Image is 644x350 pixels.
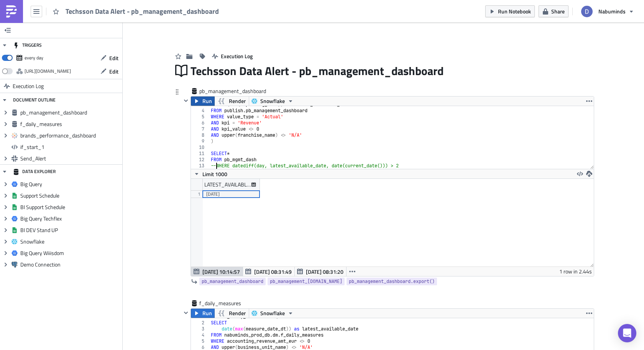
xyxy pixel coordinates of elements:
span: [DATE] 08:31:49 [254,268,292,276]
div: 9 [191,138,209,144]
button: Edit [97,52,122,64]
a: pb_management_dashboard.export() [347,278,437,285]
button: Execution Log [208,50,256,62]
div: 3 [191,326,209,332]
div: 12 [191,157,209,163]
div: 7 [191,126,209,132]
span: Send_Alert [20,155,120,162]
button: Run [191,309,215,318]
span: [DATE] 08:31:20 [306,268,343,276]
div: every day [25,52,43,64]
div: LATEST_AVAILABLE_DATE [204,179,251,190]
button: Share [539,5,568,17]
img: Avatar [580,5,593,18]
span: f_daily_measures [20,121,120,128]
div: 8 [191,132,209,138]
div: [DATE] [206,190,256,198]
span: Techsson Data Alert - pb_management_dashboard [191,64,444,78]
button: Snowflake [249,96,296,106]
span: pb_management_dashboard [202,278,263,285]
button: Render [214,309,249,318]
span: Run [202,309,212,318]
div: 6 [191,120,209,126]
button: Hide content [181,308,191,317]
span: brands_performance_dashboard [20,132,120,139]
span: Edit [109,54,118,62]
span: pb_management_dashboard.export() [349,278,435,285]
button: Run Notebook [485,5,535,17]
button: Edit [97,65,122,77]
div: 4 [191,108,209,114]
span: BI Support Schedule [20,204,120,211]
span: Edit [109,67,118,75]
span: Render [229,96,246,106]
span: Snowflake [20,238,120,245]
span: Limit 1000 [202,170,227,178]
div: 1 row in 2.44s [559,267,592,276]
span: Techsson Data Alert - pb_management_dashboard [66,7,220,16]
span: BI DEV Stand UP [20,227,120,234]
span: Snowflake [260,309,285,318]
img: PushMetrics [5,5,18,18]
span: Execution Log [221,52,253,60]
button: Snowflake [249,309,296,318]
button: Limit 1000 [191,169,230,178]
button: [DATE] 08:31:49 [243,267,295,276]
div: 4 [191,332,209,338]
span: Big Query [20,181,120,188]
button: [DATE] 08:31:20 [294,267,347,276]
span: Demo Connection [20,261,120,268]
button: Nabuminds [577,3,638,20]
span: Render [229,309,246,318]
span: pb_management_dashboard [20,109,120,116]
div: 11 [191,150,209,157]
a: pb_management_[DOMAIN_NAME] [268,278,345,285]
div: TRIGGERS [13,38,42,52]
span: Big Query Wiiisdom [20,250,120,257]
span: Share [551,7,565,15]
span: Run [202,96,212,106]
div: DATA EXPLORER [13,165,56,178]
div: 5 [191,338,209,344]
div: 13 [191,163,209,169]
span: pb_management_[DOMAIN_NAME] [270,278,342,285]
span: Support Schedule [20,192,120,199]
span: f_daily_measures [199,299,242,307]
div: Open Intercom Messenger [618,324,636,342]
div: 5 [191,114,209,120]
div: 10 [191,144,209,150]
span: [DATE] 10:14:57 [202,268,240,276]
button: Run [191,96,215,106]
button: Render [214,96,249,106]
span: Nabuminds [598,7,626,15]
button: [DATE] 10:14:57 [191,267,243,276]
div: https://pushmetrics.io/api/v1/report/6RljO9Wo9K/webhook?token=f2a25b8fbf9b4824b7d5b78a5d73e5ab [25,65,71,77]
span: if_start_1 [20,144,120,150]
div: 2 [191,320,209,326]
div: DOCUMENT OUTLINE [13,93,56,107]
span: pb_management_dashboard [199,87,267,95]
span: Run Notebook [498,7,531,15]
span: Big Query Techflex [20,215,120,222]
span: Snowflake [260,96,285,106]
a: pb_management_dashboard [199,278,266,285]
button: Hide content [181,96,191,105]
span: Execution Log [13,79,44,93]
